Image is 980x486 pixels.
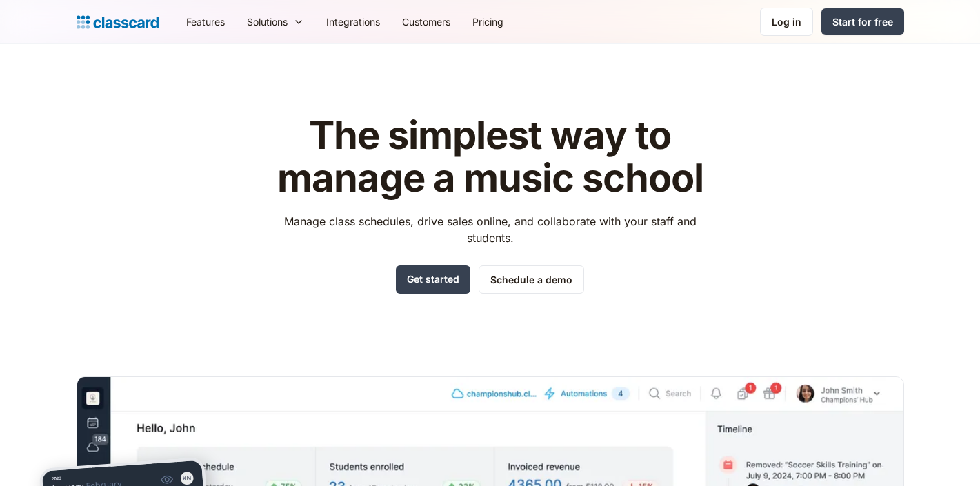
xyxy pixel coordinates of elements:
[461,6,514,37] a: Pricing
[271,213,709,246] p: Manage class schedules, drive sales online, and collaborate with your staff and students.
[391,6,461,37] a: Customers
[247,14,288,29] div: Solutions
[396,265,470,294] a: Get started
[821,8,904,35] a: Start for free
[271,114,709,199] h1: The simplest way to manage a music school
[315,6,391,37] a: Integrations
[479,265,584,294] a: Schedule a demo
[77,12,159,32] a: home
[832,14,893,29] div: Start for free
[236,6,315,37] div: Solutions
[175,6,236,37] a: Features
[772,14,801,29] div: Log in
[760,8,813,36] a: Log in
